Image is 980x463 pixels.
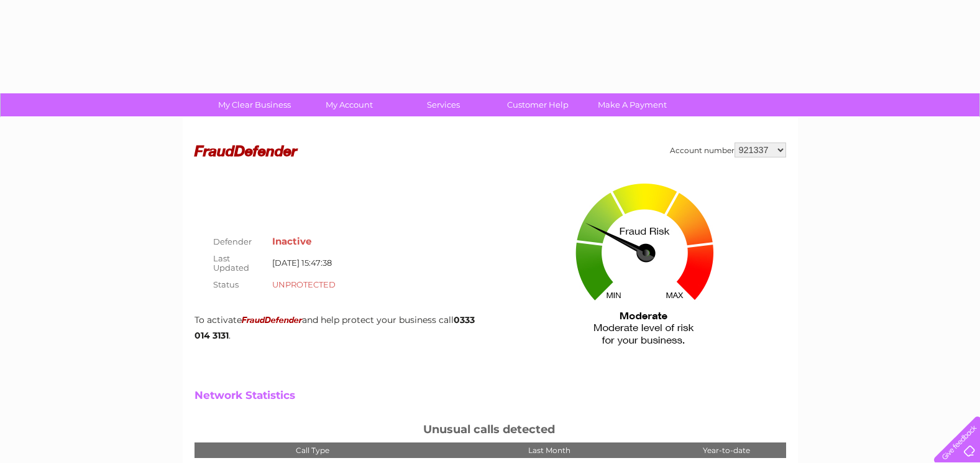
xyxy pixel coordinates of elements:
th: Last Updated [207,250,269,276]
th: Year-to-date [667,442,785,459]
a: My Account [298,93,400,116]
h2: Network Statistics [195,390,786,408]
th: Status [207,276,269,293]
p: To activate and help protect your business call . [195,313,490,342]
span: FraudDefender [195,146,297,159]
span: FraudDefender [242,317,302,325]
a: Services [392,93,495,116]
td: UNPROTECTED [269,276,339,293]
a: Make A Payment [581,93,684,116]
b: 0333 014 3131 [195,314,475,340]
h3: Unusual calls detected [195,421,786,442]
th: Last Month [431,442,667,459]
th: Defender [207,233,269,250]
div: Account number [670,143,786,157]
a: Customer Help [487,93,589,116]
a: My Clear Business [203,93,306,116]
td: [DATE] 15:47:38 [269,250,339,276]
th: Call Type [195,442,431,459]
td: Inactive [269,233,339,250]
